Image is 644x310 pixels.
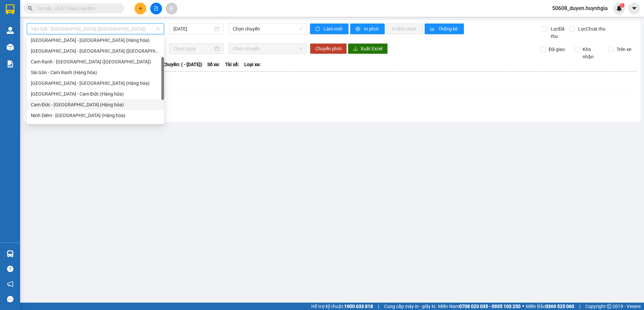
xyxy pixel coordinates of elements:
span: bar-chart [430,27,436,32]
span: ⚪️ [522,305,524,308]
div: Ninh Diêm - Sài Gòn (Hàng hóa) [27,110,164,121]
span: Miền Bắc [526,303,574,310]
img: warehouse-icon [7,250,14,257]
button: printerIn phơi [350,23,385,34]
img: solution-icon [7,60,14,67]
img: logo-vxr [6,4,14,14]
div: Sài Gòn - Cam Ranh (Hàng hóa) [27,67,164,78]
span: Chọn chuyến [233,24,303,34]
div: [GEOGRAPHIC_DATA] - Cam Đức (Hàng hóa) [31,90,160,98]
span: Số xe: [207,61,220,68]
input: 14/09/2025 [173,25,213,33]
span: question-circle [7,266,13,272]
span: Làm mới [324,25,343,33]
span: Đã giao [546,46,568,53]
div: [GEOGRAPHIC_DATA] - [GEOGRAPHIC_DATA] (Hàng hóa) [31,37,160,44]
button: Chuyển phơi [310,43,347,54]
span: Miền Nam [438,303,521,310]
img: icon-new-feature [616,5,622,11]
span: Trên xe [614,46,634,53]
span: Loại xe: [244,61,261,68]
img: warehouse-icon [7,27,14,34]
span: aim [169,6,174,11]
div: Cam Ranh - [GEOGRAPHIC_DATA] ([GEOGRAPHIC_DATA]) [31,58,160,65]
span: printer [356,27,361,32]
span: search [28,6,33,11]
span: plus [138,6,143,11]
span: Vạn Giã - Sài Gòn (Hàng hóa) [31,24,160,34]
div: [GEOGRAPHIC_DATA] - [GEOGRAPHIC_DATA] (Hàng hóa) [31,80,160,87]
input: Chọn ngày [173,45,213,52]
div: [GEOGRAPHIC_DATA] - [GEOGRAPHIC_DATA] ([GEOGRAPHIC_DATA]) [31,47,160,55]
span: Cung cấp máy in - giấy in: [384,303,436,310]
img: warehouse-icon [7,44,14,51]
span: 50608_duyen.huynhgia [547,4,613,12]
strong: 0708 023 035 - 0935 103 250 [459,304,521,309]
span: file-add [154,6,158,11]
div: Ninh Hòa - Sài Gòn (Hàng hóa) [27,35,164,46]
button: plus [135,3,146,14]
span: Hỗ trợ kỹ thuật: [311,303,373,310]
strong: 0369 525 060 [545,304,574,309]
button: caret-down [628,3,640,14]
div: Cam Đức - [GEOGRAPHIC_DATA] (Hàng hóa) [31,101,160,108]
div: Cam Ranh - Sài Gòn (Hàng Hóa) [27,56,164,67]
button: aim [166,3,177,14]
button: file-add [150,3,162,14]
span: message [7,296,13,302]
div: Sài Gòn - Cam Đức (Hàng hóa) [27,89,164,99]
span: Lọc Chưa thu [576,25,606,33]
div: Sài Gòn - Cam Ranh (Hàng hóa) [31,69,160,76]
button: downloadXuất Excel [348,43,388,54]
div: Sài Gòn - Ninh Hòa (Hàng hóa) [27,46,164,56]
span: caret-down [631,5,637,11]
div: [GEOGRAPHIC_DATA] - [GEOGRAPHIC_DATA] (Hàng hóa) [31,122,160,130]
span: notification [7,281,13,287]
span: Chuyến: ( - [DATE]) [163,61,202,68]
strong: 1900 633 818 [344,304,373,309]
input: Tìm tên, số ĐT hoặc mã đơn [37,5,116,12]
div: Cam Đức - Sài Gòn (Hàng hóa) [27,99,164,110]
span: In phơi [364,25,379,33]
span: Chọn chuyến [233,44,303,54]
span: 1 [621,3,623,8]
div: Ninh Diêm - [GEOGRAPHIC_DATA] (Hàng hóa) [31,112,160,119]
button: syncLàm mới [310,23,348,34]
div: Sài Gòn - Ninh Diêm (Hàng hóa) [27,78,164,89]
span: | [378,303,379,310]
span: Lọc Đã thu [548,25,569,40]
span: Thống kê [438,25,459,33]
button: bar-chartThống kê [425,23,464,34]
span: Tài xế: [225,61,239,68]
div: Nha Trang - Sài Gòn (Hàng hóa) [27,121,164,132]
span: Kho nhận [580,46,603,60]
button: In đơn chọn [386,23,423,34]
span: | [579,303,580,310]
span: copyright [607,304,611,309]
sup: 1 [620,3,625,8]
span: sync [315,27,321,32]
